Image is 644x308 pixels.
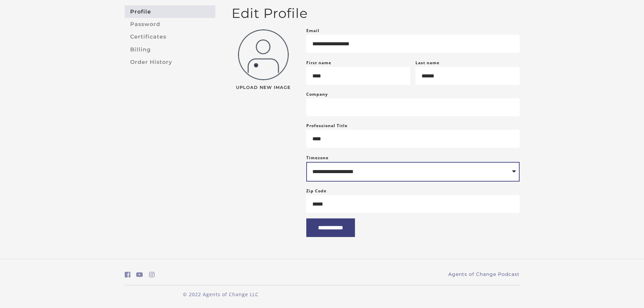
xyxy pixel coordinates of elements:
a: Certificates [125,31,215,43]
label: Professional Title [306,122,348,130]
label: Email [306,27,319,35]
a: Password [125,18,215,30]
i: https://www.youtube.com/c/AgentsofChangeTestPrepbyMeaganMitchell (Open in a new window) [136,271,143,278]
a: https://www.facebook.com/groups/aswbtestprep (Open in a new window) [125,270,130,280]
a: https://www.instagram.com/agentsofchangeprep/ (Open in a new window) [149,270,155,280]
label: Zip Code [306,187,327,195]
label: First name [306,60,331,66]
p: © 2022 Agents of Change LLC [125,291,317,298]
i: https://www.instagram.com/agentsofchangeprep/ (Open in a new window) [149,271,155,278]
a: Order History [125,56,215,68]
h2: Edit Profile [232,5,520,21]
a: https://www.youtube.com/c/AgentsofChangeTestPrepbyMeaganMitchell (Open in a new window) [136,270,143,280]
label: Timezone [306,155,329,161]
label: Company [306,90,328,98]
a: Agents of Change Podcast [448,271,520,278]
span: Upload New Image [232,86,295,90]
a: Billing [125,43,215,56]
a: Profile [125,5,215,18]
label: Last name [415,60,439,66]
i: https://www.facebook.com/groups/aswbtestprep (Open in a new window) [125,271,130,278]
